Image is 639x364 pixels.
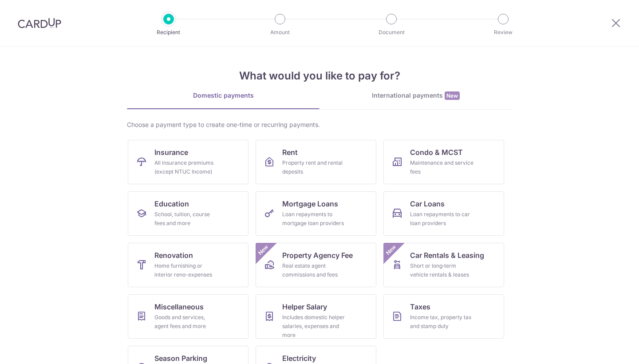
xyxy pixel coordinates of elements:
div: International payments [319,91,512,100]
span: Miscellaneous [154,301,204,312]
div: Real estate agent commissions and fees [282,261,346,279]
span: Taxes [410,301,430,312]
div: School, tuition, course fees and more [154,210,218,228]
div: Domestic payments [127,91,319,100]
span: Property Agency Fee [282,250,353,261]
span: Rent [282,147,298,158]
div: Home furnishing or interior reno-expenses [154,261,218,279]
div: Short or long‑term vehicle rentals & leases [410,261,474,279]
span: Electricity [282,353,316,364]
a: Property Agency FeeReal estate agent commissions and feesNew [256,243,376,287]
p: Review [470,28,536,37]
span: Mortgage Loans [282,198,338,209]
a: Mortgage LoansLoan repayments to mortgage loan providers [256,191,376,236]
div: Choose a payment type to create one-time or recurring payments. [127,120,512,129]
span: Insurance [154,147,188,158]
span: Renovation [154,250,193,261]
a: TaxesIncome tax, property tax and stamp duty [383,294,504,339]
a: InsuranceAll insurance premiums (except NTUC Income) [128,140,248,184]
span: Education [154,198,189,209]
p: Document [359,28,424,37]
a: Car LoansLoan repayments to car loan providers [383,191,504,236]
span: Condo & MCST [410,147,463,158]
span: New [256,243,271,257]
a: Helper SalaryIncludes domestic helper salaries, expenses and more [256,294,376,339]
div: Includes domestic helper salaries, expenses and more [282,313,346,340]
p: Amount [247,28,313,37]
span: Car Loans [410,198,445,209]
div: Income tax, property tax and stamp duty [410,313,474,331]
a: RenovationHome furnishing or interior reno-expenses [128,243,248,287]
h4: What would you like to pay for? [127,68,512,84]
div: Maintenance and service fees [410,158,474,176]
div: Loan repayments to car loan providers [410,210,474,228]
span: New [445,91,460,100]
a: Car Rentals & LeasingShort or long‑term vehicle rentals & leasesNew [383,243,504,287]
a: EducationSchool, tuition, course fees and more [128,191,248,236]
span: Helper Salary [282,301,327,312]
span: New [384,243,398,257]
div: Goods and services, agent fees and more [154,313,218,331]
span: Season Parking [154,353,207,364]
div: Property rent and rental deposits [282,158,346,176]
p: Recipient [136,28,201,37]
div: Loan repayments to mortgage loan providers [282,210,346,228]
a: Condo & MCSTMaintenance and service fees [383,140,504,184]
a: RentProperty rent and rental deposits [256,140,376,184]
a: MiscellaneousGoods and services, agent fees and more [128,294,248,339]
div: All insurance premiums (except NTUC Income) [154,158,218,176]
img: CardUp [18,18,61,28]
span: Car Rentals & Leasing [410,250,484,261]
